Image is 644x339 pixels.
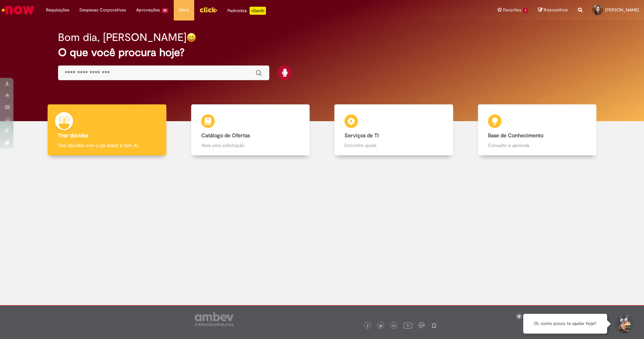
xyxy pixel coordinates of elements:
[614,314,634,334] button: Iniciar Conversa de Suporte
[161,8,169,13] span: 25
[201,132,250,139] b: Catálogo de Ofertas
[344,142,443,149] p: Encontre ajuda
[1,3,35,17] img: ServiceNow
[79,7,126,13] span: Despesas Corporativas
[201,142,300,149] p: Abra uma solicitação
[179,104,322,156] a: Catálogo de Ofertas Abra uma solicitação
[179,7,189,13] span: More
[404,321,412,330] img: logo_footer_youtube.png
[227,7,266,15] div: Padroniza
[503,7,522,13] span: Favoritos
[58,132,88,139] b: Tirar dúvidas
[392,324,396,328] img: logo_footer_linkedin.png
[250,7,266,15] p: +GenAi
[344,132,379,139] b: Serviços de TI
[431,322,437,328] img: logo_footer_naosei.png
[379,324,382,328] img: logo_footer_twitter.png
[544,7,568,13] span: Rascunhos
[419,322,425,328] img: logo_footer_workplace.png
[488,132,543,139] b: Base de Conhecimento
[466,104,609,156] a: Base de Conhecimento Consulte e aprenda
[322,104,466,156] a: Serviços de TI Encontre ajuda
[366,324,369,328] img: logo_footer_facebook.png
[136,7,160,13] span: Aprovações
[523,8,528,13] span: 1
[488,142,587,149] p: Consulte e aprenda
[538,7,568,13] a: Rascunhos
[58,32,186,43] h2: Bom dia, [PERSON_NAME]
[523,314,607,334] div: Oi, como posso te ajudar hoje?
[58,142,156,149] p: Tirar dúvidas com Lupi Assist e Gen Ai
[605,7,639,13] span: [PERSON_NAME]
[199,5,217,15] img: click_logo_yellow_360x200.png
[58,47,586,58] h2: O que você procura hoje?
[46,7,69,13] span: Requisições
[195,312,233,326] img: logo_footer_ambev_rotulo_gray.png
[186,33,196,42] img: happy-face.png
[35,104,179,156] a: Tirar dúvidas Tirar dúvidas com Lupi Assist e Gen Ai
